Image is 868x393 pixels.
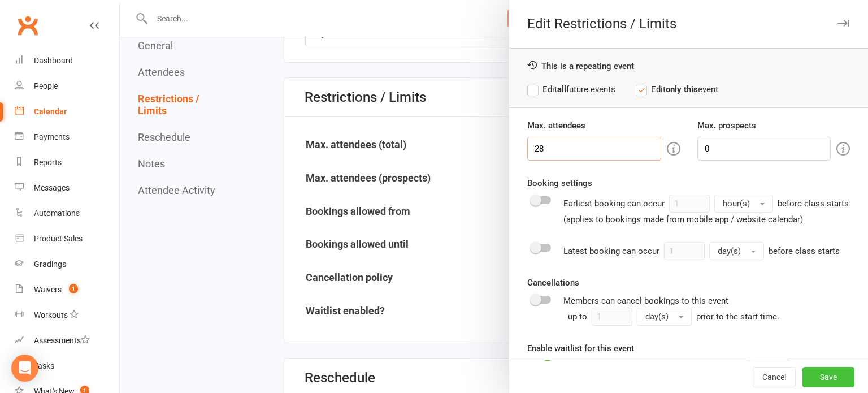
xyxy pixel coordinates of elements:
label: Max. attendees [527,119,585,132]
a: Gradings [15,252,119,277]
label: Edit event [636,83,718,96]
label: Edit future events [527,83,615,96]
div: Tasks [34,361,54,370]
span: day(s) [718,246,741,256]
strong: only this [666,84,698,94]
label: Booking settings [527,176,592,190]
a: Payments [15,124,119,150]
span: before class starts [769,246,840,256]
label: Enable waitlist for this event [527,342,634,355]
a: People [15,74,119,99]
div: Reports [34,158,62,167]
div: Members can cancel bookings to this event [563,294,850,326]
div: Automations [34,209,80,218]
div: Workouts [34,310,68,319]
a: Dashboard [15,48,119,74]
div: Assessments [34,336,90,345]
div: Payments [34,132,70,141]
a: Reports [15,150,119,175]
span: prior to the start time. [696,312,779,322]
div: This is a repeating event [527,60,850,71]
a: Product Sales [15,226,119,252]
div: People [34,81,58,90]
div: Product Sales [34,234,83,243]
div: Earliest booking can occur [563,195,849,226]
button: day(s) [637,308,692,326]
button: Cancel [753,367,796,387]
a: Assessments [15,328,119,353]
button: hour(s) [714,195,773,213]
strong: all [557,84,566,94]
span: 1 [69,284,78,293]
button: Save [802,367,854,387]
a: Messages [15,175,119,201]
button: day(s) [709,242,764,260]
div: Edit Restrictions / Limits [509,16,868,32]
a: Waivers 1 [15,277,119,303]
div: Waivers [34,285,62,294]
div: Gradings [34,260,66,269]
a: Tasks [15,353,119,379]
div: Dashboard [34,56,73,65]
span: day(s) [645,312,669,322]
div: Maximum waitlist size (leave blank for no limit): [563,360,808,378]
div: Calendar [34,107,67,116]
div: Open Intercom Messenger [11,355,38,382]
div: up to [568,308,692,326]
label: Cancellations [527,276,579,290]
a: Automations [15,201,119,226]
a: Calendar [15,99,119,124]
div: Latest booking can occur [563,242,840,260]
a: Workouts [15,303,119,328]
label: Max. prospects [697,119,756,132]
a: Clubworx [14,11,42,40]
div: Messages [34,183,70,192]
span: hour(s) [723,198,750,209]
